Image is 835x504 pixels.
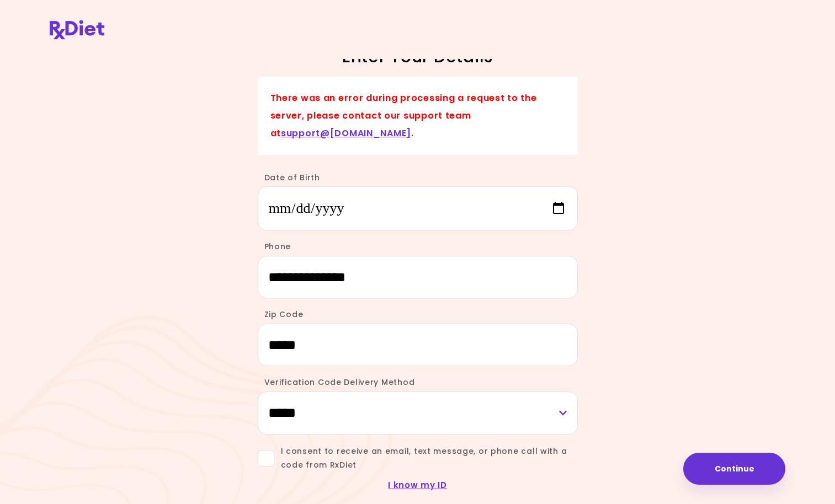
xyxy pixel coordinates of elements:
a: support@[DOMAIN_NAME] [281,127,411,140]
h1: Enter Your Details [225,46,611,67]
a: I know my ID [388,479,447,491]
label: Date of Birth [258,172,320,183]
label: Verification Code Delivery Method [258,377,415,388]
label: Zip Code [258,309,304,320]
button: Continue [683,453,785,485]
div: There was an error during processing a request to the server, please contact our support team at . [258,77,578,155]
span: I consent to receive an email, text message, or phone call with a code from RxDiet [274,444,578,472]
img: RxDiet [50,20,104,39]
label: Phone [258,241,291,252]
